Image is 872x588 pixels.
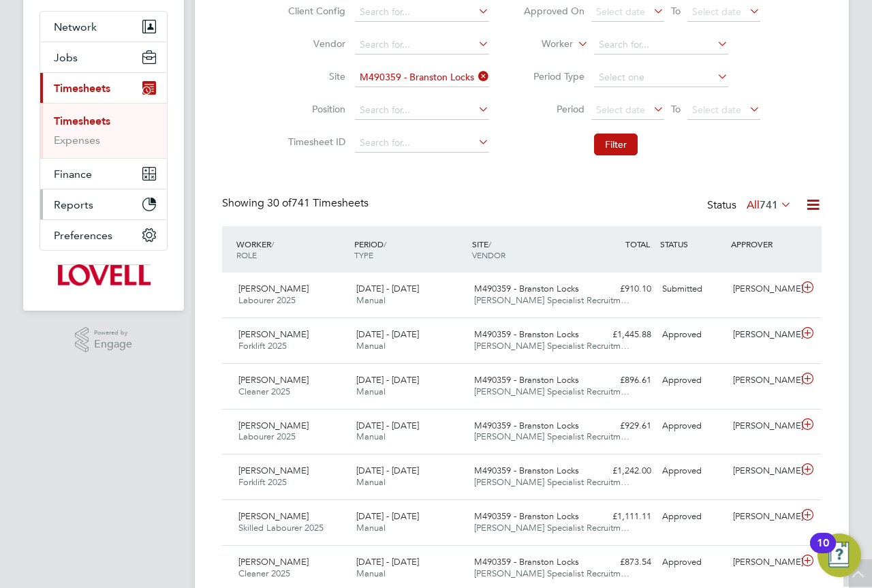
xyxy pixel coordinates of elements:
[356,510,419,522] span: [DATE] - [DATE]
[284,5,345,17] label: Client Config
[657,460,728,482] div: Approved
[728,278,798,300] div: [PERSON_NAME]
[356,374,419,386] span: [DATE] - [DATE]
[356,283,419,294] span: [DATE] - [DATE]
[667,100,685,118] span: To
[54,168,92,181] span: Finance
[474,568,629,579] span: [PERSON_NAME] Specialist Recruitm…
[586,324,657,346] div: £1,445.88
[238,420,309,431] span: [PERSON_NAME]
[728,506,798,528] div: [PERSON_NAME]
[356,340,386,352] span: Manual
[657,278,728,300] div: Submitted
[54,114,110,127] a: Timesheets
[594,68,728,87] input: Select one
[233,232,351,267] div: WORKER
[356,556,419,568] span: [DATE] - [DATE]
[284,70,345,82] label: Site
[356,431,386,442] span: Manual
[284,103,345,115] label: Position
[238,340,287,352] span: Forklift 2025
[488,238,491,249] span: /
[94,327,132,339] span: Powered by
[523,70,585,82] label: Period Type
[474,510,579,522] span: M490359 - Branston Locks
[596,104,645,116] span: Select date
[469,232,587,267] div: SITE
[75,327,133,353] a: Powered byEngage
[267,196,292,210] span: 30 of
[238,294,296,306] span: Labourer 2025
[512,37,573,51] label: Worker
[40,73,167,103] button: Timesheets
[238,374,309,386] span: [PERSON_NAME]
[356,476,386,488] span: Manual
[238,568,290,579] span: Cleaner 2025
[238,431,296,442] span: Labourer 2025
[238,510,309,522] span: [PERSON_NAME]
[355,134,489,153] input: Search for...
[94,339,132,350] span: Engage
[586,415,657,437] div: £929.61
[54,20,97,33] span: Network
[40,103,167,158] div: Timesheets
[354,249,373,260] span: TYPE
[356,294,386,306] span: Manual
[356,568,386,579] span: Manual
[40,159,167,189] button: Finance
[474,374,579,386] span: M490359 - Branston Locks
[594,35,728,55] input: Search for...
[355,101,489,120] input: Search for...
[474,328,579,340] span: M490359 - Branston Locks
[54,229,112,242] span: Preferences
[40,189,167,219] button: Reports
[657,369,728,392] div: Approved
[474,340,629,352] span: [PERSON_NAME] Specialist Recruitm…
[54,134,100,146] a: Expenses
[594,134,638,155] button: Filter
[728,551,798,574] div: [PERSON_NAME]
[657,232,728,256] div: STATUS
[284,37,345,50] label: Vendor
[625,238,650,249] span: TOTAL
[747,198,792,212] label: All
[760,198,778,212] span: 741
[351,232,469,267] div: PERIOD
[474,283,579,294] span: M490359 - Branston Locks
[238,386,290,397] span: Cleaner 2025
[356,386,386,397] span: Manual
[728,460,798,482] div: [PERSON_NAME]
[586,506,657,528] div: £1,111.11
[238,465,309,476] span: [PERSON_NAME]
[474,431,629,442] span: [PERSON_NAME] Specialist Recruitm…
[728,324,798,346] div: [PERSON_NAME]
[657,506,728,528] div: Approved
[238,283,309,294] span: [PERSON_NAME]
[40,264,168,286] a: Go to home page
[384,238,386,249] span: /
[54,198,93,211] span: Reports
[271,238,274,249] span: /
[728,232,798,256] div: APPROVER
[586,551,657,574] div: £873.54
[474,386,629,397] span: [PERSON_NAME] Specialist Recruitm…
[523,103,585,115] label: Period
[238,556,309,568] span: [PERSON_NAME]
[707,196,794,215] div: Status
[692,104,741,116] span: Select date
[692,5,741,18] span: Select date
[236,249,257,260] span: ROLE
[657,324,728,346] div: Approved
[356,465,419,476] span: [DATE] - [DATE]
[817,533,861,577] button: Open Resource Center, 10 new notifications
[728,415,798,437] div: [PERSON_NAME]
[356,522,386,533] span: Manual
[40,42,167,72] button: Jobs
[817,543,829,561] div: 10
[586,460,657,482] div: £1,242.00
[238,328,309,340] span: [PERSON_NAME]
[728,369,798,392] div: [PERSON_NAME]
[474,294,629,306] span: [PERSON_NAME] Specialist Recruitm…
[54,51,78,64] span: Jobs
[284,136,345,148] label: Timesheet ID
